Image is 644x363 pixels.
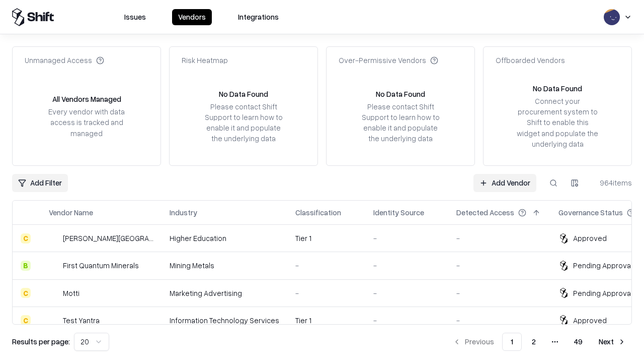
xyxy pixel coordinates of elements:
[373,207,424,218] div: Identity Source
[566,333,591,351] button: 49
[456,207,514,218] div: Detected Access
[516,96,599,149] div: Connect your procurement system to Shift to enable this widget and populate the underlying data
[592,177,632,188] div: 964 items
[373,260,440,271] div: -
[232,9,285,25] button: Integrations
[21,315,31,325] div: C
[376,89,425,99] div: No Data Found
[170,207,197,218] div: Industry
[295,207,341,218] div: Classification
[502,333,522,351] button: 1
[170,233,279,244] div: Higher Education
[49,315,59,325] img: Test Yantra
[573,288,632,298] div: Pending Approval
[21,288,31,298] div: C
[25,55,104,66] div: Unmanaged Access
[45,106,128,138] div: Every vendor with data access is tracked and managed
[295,288,357,298] div: -
[473,174,536,192] a: Add Vendor
[170,288,279,298] div: Marketing Advertising
[12,174,68,192] button: Add Filter
[558,207,623,218] div: Governance Status
[52,94,121,104] div: All Vendors Managed
[456,233,542,244] div: -
[63,315,100,326] div: Test Yantra
[593,333,632,351] button: Next
[359,101,442,144] div: Please contact Shift Support to learn how to enable it and populate the underlying data
[49,288,59,298] img: Motti
[496,55,565,66] div: Offboarded Vendors
[373,233,440,244] div: -
[295,260,357,271] div: -
[182,55,228,66] div: Risk Heatmap
[295,233,357,244] div: Tier 1
[456,260,542,271] div: -
[49,233,59,244] img: Reichman University
[524,333,544,351] button: 2
[573,233,607,244] div: Approved
[63,260,139,271] div: First Quantum Minerals
[202,101,285,144] div: Please contact Shift Support to learn how to enable it and populate the underlying data
[170,315,279,326] div: Information Technology Services
[12,336,70,347] p: Results per page:
[118,9,152,25] button: Issues
[447,333,632,351] nav: pagination
[533,83,582,94] div: No Data Found
[63,288,79,298] div: Motti
[172,9,212,25] button: Vendors
[21,233,31,244] div: C
[456,315,542,326] div: -
[339,55,438,66] div: Over-Permissive Vendors
[170,260,279,271] div: Mining Metals
[219,89,268,99] div: No Data Found
[373,315,440,326] div: -
[49,207,93,218] div: Vendor Name
[21,261,31,271] div: B
[573,260,632,271] div: Pending Approval
[456,288,542,298] div: -
[573,315,607,326] div: Approved
[49,261,59,271] img: First Quantum Minerals
[295,315,357,326] div: Tier 1
[63,233,153,244] div: [PERSON_NAME][GEOGRAPHIC_DATA]
[373,288,440,298] div: -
